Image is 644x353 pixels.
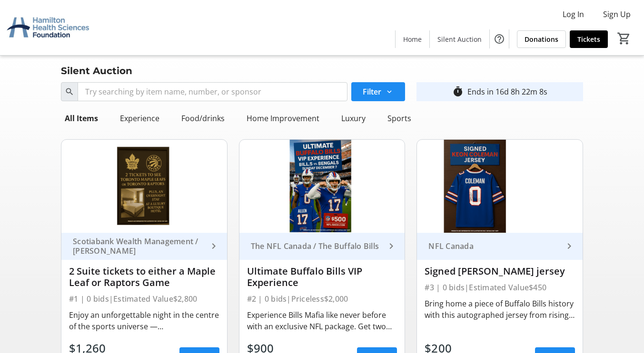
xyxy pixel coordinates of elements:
mat-icon: timer_outline [452,86,464,97]
div: Luxury [337,109,369,128]
button: Sign Up [595,7,638,22]
mat-icon: keyboard_arrow_right [564,240,575,252]
div: Ends in 16d 8h 22m 8s [467,86,547,97]
img: 2 Suite tickets to either a Maple Leaf or Raptors Game [61,140,227,233]
div: Silent Auction [55,63,138,78]
div: Sports [384,109,415,128]
span: Tickets [577,34,600,44]
a: Donations [517,30,566,48]
div: Food/drinks [178,109,228,128]
button: Log In [555,7,592,22]
div: All Items [61,109,102,128]
span: Sign Up [603,9,631,20]
div: Experience Bills Mafia like never before with an exclusive NFL package. Get two tickets to the Bu... [247,309,397,332]
span: Silent Auction [437,34,482,44]
div: NFL Canada [425,241,564,251]
div: Experience [116,109,163,128]
div: 2 Suite tickets to either a Maple Leaf or Raptors Game [69,266,219,288]
a: Silent Auction [430,30,489,48]
div: #2 | 0 bids | Priceless $2,000 [247,292,397,305]
mat-icon: keyboard_arrow_right [208,240,219,252]
mat-icon: keyboard_arrow_right [386,240,397,252]
span: Home [403,34,422,44]
img: Signed Keon Coleman jersey [417,140,583,233]
div: Enjoy an unforgettable night in the centre of the sports universe — [GEOGRAPHIC_DATA], with two s... [69,309,219,332]
div: #3 | 0 bids | Estimated Value $450 [425,281,575,294]
span: Log In [563,9,584,20]
button: Cart [615,30,633,47]
a: Tickets [570,30,608,48]
a: The NFL Canada / The Buffalo Bills [239,233,405,260]
div: Signed [PERSON_NAME] jersey [425,266,575,277]
a: Scotiabank Wealth Management / [PERSON_NAME] [61,233,227,260]
img: Ultimate Buffalo Bills VIP Experience [239,140,405,233]
span: Filter [363,86,381,97]
button: Help [490,29,509,48]
div: Home Improvement [243,109,323,128]
div: The NFL Canada / The Buffalo Bills [247,241,386,251]
a: Home [396,30,429,48]
div: Bring home a piece of Buffalo Bills history with this autographed jersey from rising star wide re... [425,298,575,321]
input: Try searching by item name, number, or sponsor [78,82,347,101]
button: Filter [351,82,405,101]
img: Hamilton Health Sciences Foundation's Logo [6,4,90,51]
span: Donations [525,34,558,44]
a: NFL Canada [417,233,583,260]
div: Ultimate Buffalo Bills VIP Experience [247,266,397,288]
div: Scotiabank Wealth Management / [PERSON_NAME] [69,237,208,256]
div: #1 | 0 bids | Estimated Value $2,800 [69,292,219,305]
